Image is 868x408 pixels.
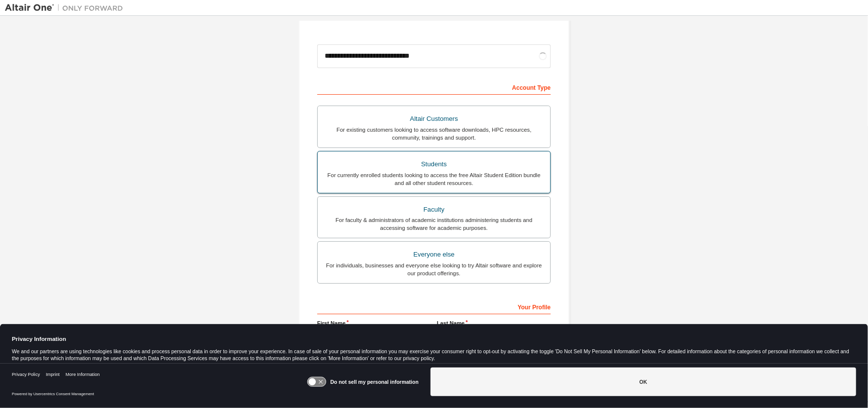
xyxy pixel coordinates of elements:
div: For currently enrolled students looking to access the free Altair Student Edition bundle and all ... [324,171,544,187]
div: Account Type [317,79,551,95]
div: Faculty [324,203,544,217]
div: Altair Customers [324,112,544,126]
div: Your Profile [317,298,551,314]
label: First Name [317,319,431,327]
img: Altair One [5,3,128,13]
div: For individuals, businesses and everyone else looking to try Altair software and explore our prod... [324,261,544,277]
div: For existing customers looking to access software downloads, HPC resources, community, trainings ... [324,126,544,142]
div: Students [324,157,544,171]
div: For faculty & administrators of academic institutions administering students and accessing softwa... [324,216,544,232]
div: Everyone else [324,248,544,261]
label: Last Name [437,319,551,327]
